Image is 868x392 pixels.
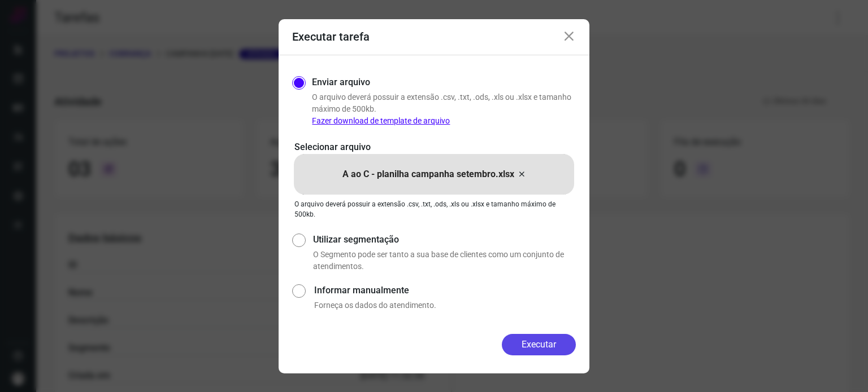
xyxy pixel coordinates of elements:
label: Enviar arquivo [312,76,370,89]
button: Executar [502,334,576,355]
label: Utilizar segmentação [313,233,576,246]
h3: Executar tarefa [292,30,370,43]
p: Forneça os dados do atendimento. [314,299,576,311]
p: O arquivo deverá possuir a extensão .csv, .txt, .ods, .xls ou .xlsx e tamanho máximo de 500kb. [294,199,574,219]
p: O Segmento pode ser tanto a sua base de clientes como um conjunto de atendimentos. [313,249,576,272]
p: Selecionar arquivo [294,140,574,154]
p: A ao C - planilha campanha setembro.xlsx [342,168,514,181]
p: O arquivo deverá possuir a extensão .csv, .txt, .ods, .xls ou .xlsx e tamanho máximo de 500kb. [312,91,576,127]
label: Informar manualmente [314,284,576,297]
a: Fazer download de template de arquivo [312,116,450,125]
